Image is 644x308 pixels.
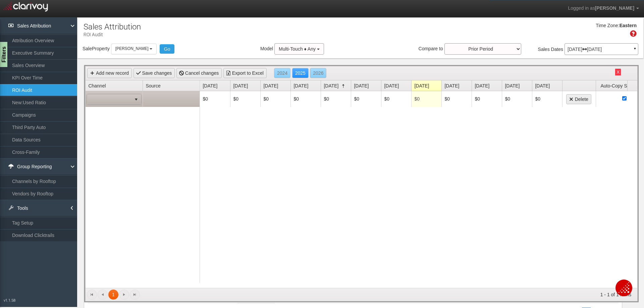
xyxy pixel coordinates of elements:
a: Logged in as[PERSON_NAME] [563,0,644,16]
a: [DATE] [263,80,290,91]
td: $0 [381,91,411,107]
span: 1 [108,290,118,300]
td: $0 [230,91,260,107]
a: Save changes [133,68,175,78]
span: Sale [83,46,92,51]
span: [PERSON_NAME] [115,46,149,51]
td: $0 [321,91,351,107]
span: Sales [538,47,550,52]
a: [DATE] [203,80,230,91]
td: $0 [502,91,532,107]
td: $0 [351,91,381,107]
span: Logged in as [568,5,595,11]
td: $0 [441,91,472,107]
a: [DATE] [414,80,441,91]
a: 2025 [292,68,309,78]
a: 2026 [310,68,326,78]
a: ▼ [632,45,638,56]
td: $0 [472,91,502,107]
p: ROI Audit [84,29,141,38]
a: 2024 [274,68,290,78]
a: Cancel changes [176,68,222,78]
button: [PERSON_NAME] [111,44,157,54]
button: Go [160,44,175,54]
td: $0 [411,91,441,107]
a: [DATE] [505,80,532,91]
button: X [615,69,621,75]
button: Multi-Touch ♦ Any [274,43,324,55]
td: $0 [200,91,230,107]
a: Export to Excel [223,68,267,78]
span: Auto-Copy Spend [600,83,638,88]
td: $0 [290,91,321,107]
td: $0 [532,91,562,107]
a: Channel [88,80,143,91]
span: Dates [551,47,563,52]
a: Delete [566,94,591,104]
a: [DATE] [354,80,381,91]
a: [DATE] [293,80,321,91]
a: [DATE] [475,80,502,91]
h1: Sales Attribution [84,22,141,31]
div: Time Zone: [593,22,619,29]
a: Add new record [87,68,132,78]
p: [DATE] [DATE] [568,47,635,52]
a: Source [146,80,200,91]
td: $0 [260,91,290,107]
a: [DATE] [535,80,562,91]
span: [PERSON_NAME] [595,5,634,11]
a: [DATE] [444,80,472,91]
a: [DATE] [324,80,351,91]
span: select [131,95,141,104]
a: [DATE] [384,80,411,91]
a: [DATE] [233,80,260,91]
span: Multi-Touch ♦ Any [279,46,316,52]
span: 1 - 1 of 1 items [145,292,631,297]
div: Eastern [620,22,637,29]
